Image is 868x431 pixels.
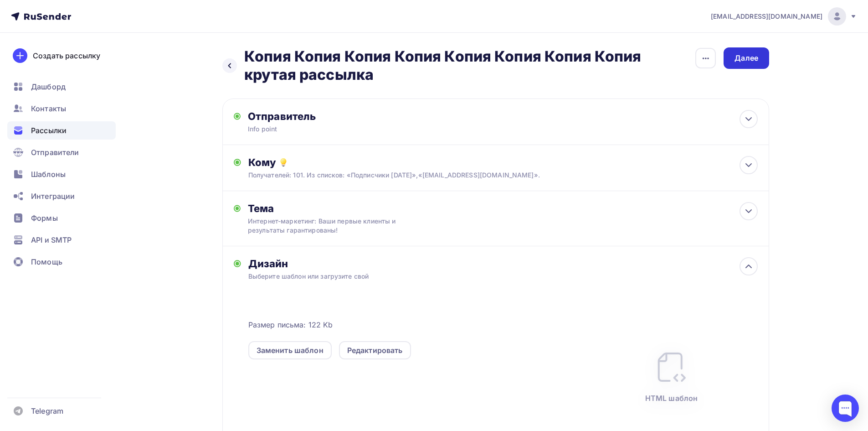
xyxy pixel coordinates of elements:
a: Рассылки [7,121,116,140]
span: Контакты [31,103,66,114]
a: Дашборд [7,78,116,96]
div: Редактировать [347,345,403,356]
span: Формы [31,213,58,223]
div: Получателей: 101. Из списков: «Подписчики [DATE]»,«[EMAIL_ADDRESS][DOMAIN_NAME]». [248,171,707,180]
span: Шаблоны [31,169,66,180]
div: Info point [248,125,426,134]
span: API и SMTP [31,234,72,245]
span: Рассылки [31,125,67,136]
span: Размер письма: 122 Kb [248,319,333,330]
div: Интернет-маркетинг: Ваши первые клиенты и результаты гарантированы! [248,217,410,235]
a: Контакты [7,99,116,118]
a: [EMAIL_ADDRESS][DOMAIN_NAME] [711,7,857,26]
div: Тема [248,202,428,215]
span: Отправители [31,147,79,158]
div: Дизайн [248,257,758,270]
div: Создать рассылку [33,50,100,61]
span: Telegram [31,405,63,416]
div: Отправитель [248,110,445,123]
a: Шаблоны [7,165,116,183]
div: Кому [248,156,758,169]
span: Интеграции [31,191,75,202]
span: Дашборд [31,81,66,92]
span: [EMAIL_ADDRESS][DOMAIN_NAME] [711,12,822,21]
div: Далее [734,53,758,63]
div: Выберите шаблон или загрузите свой [248,272,707,281]
div: Заменить шаблон [257,345,324,356]
span: HTML шаблон [645,393,698,404]
a: Отправители [7,143,116,161]
a: Формы [7,209,116,227]
span: Помощь [31,256,62,267]
h2: Копия Копия Копия Копия Копия Копия Копия Копия крутая рассылка [244,47,695,84]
